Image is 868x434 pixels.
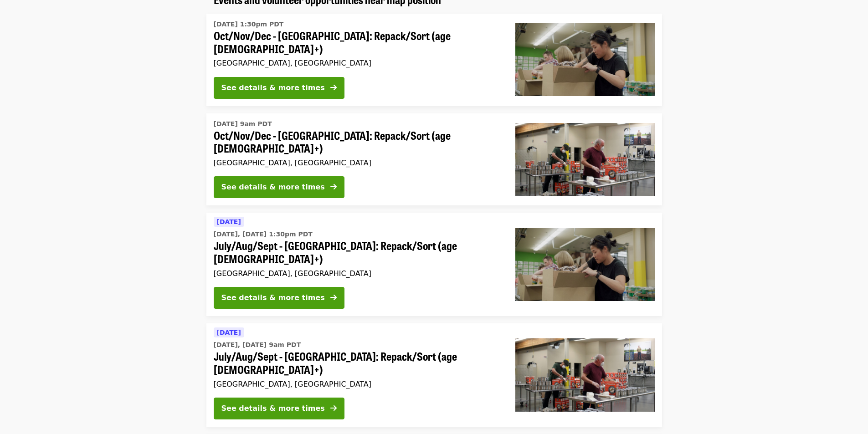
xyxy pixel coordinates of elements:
img: Oct/Nov/Dec - Portland: Repack/Sort (age 8+) organized by Oregon Food Bank [515,23,655,96]
time: [DATE] 1:30pm PDT [214,20,284,29]
a: See details for "July/Aug/Sept - Portland: Repack/Sort (age 16+)" [206,323,662,427]
i: arrow-right icon [330,183,337,191]
img: Oct/Nov/Dec - Portland: Repack/Sort (age 16+) organized by Oregon Food Bank [515,123,655,196]
i: arrow-right icon [330,404,337,413]
span: Oct/Nov/Dec - [GEOGRAPHIC_DATA]: Repack/Sort (age [DEMOGRAPHIC_DATA]+) [214,129,501,155]
span: July/Aug/Sept - [GEOGRAPHIC_DATA]: Repack/Sort (age [DEMOGRAPHIC_DATA]+) [214,239,501,266]
i: arrow-right icon [330,83,337,92]
time: [DATE] 9am PDT [214,119,272,129]
a: See details for "July/Aug/Sept - Portland: Repack/Sort (age 8+)" [206,213,662,316]
div: [GEOGRAPHIC_DATA], [GEOGRAPHIC_DATA] [214,380,501,388]
span: [DATE] [217,218,241,225]
button: See details & more times [214,287,344,309]
a: See details for "Oct/Nov/Dec - Portland: Repack/Sort (age 16+)" [206,113,662,206]
span: July/Aug/Sept - [GEOGRAPHIC_DATA]: Repack/Sort (age [DEMOGRAPHIC_DATA]+) [214,350,501,376]
time: [DATE], [DATE] 9am PDT [214,340,301,350]
div: See details & more times [221,292,325,303]
div: See details & more times [221,182,325,193]
button: See details & more times [214,176,344,198]
div: [GEOGRAPHIC_DATA], [GEOGRAPHIC_DATA] [214,269,501,278]
img: July/Aug/Sept - Portland: Repack/Sort (age 8+) organized by Oregon Food Bank [515,228,655,301]
button: See details & more times [214,398,344,419]
span: [DATE] [217,329,241,336]
img: July/Aug/Sept - Portland: Repack/Sort (age 16+) organized by Oregon Food Bank [515,338,655,411]
time: [DATE], [DATE] 1:30pm PDT [214,230,313,239]
span: Oct/Nov/Dec - [GEOGRAPHIC_DATA]: Repack/Sort (age [DEMOGRAPHIC_DATA]+) [214,29,501,56]
div: [GEOGRAPHIC_DATA], [GEOGRAPHIC_DATA] [214,158,501,167]
div: See details & more times [221,403,325,414]
div: [GEOGRAPHIC_DATA], [GEOGRAPHIC_DATA] [214,59,501,67]
a: See details for "Oct/Nov/Dec - Portland: Repack/Sort (age 8+)" [206,14,662,106]
div: See details & more times [221,82,325,93]
i: arrow-right icon [330,293,337,302]
button: See details & more times [214,77,344,99]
